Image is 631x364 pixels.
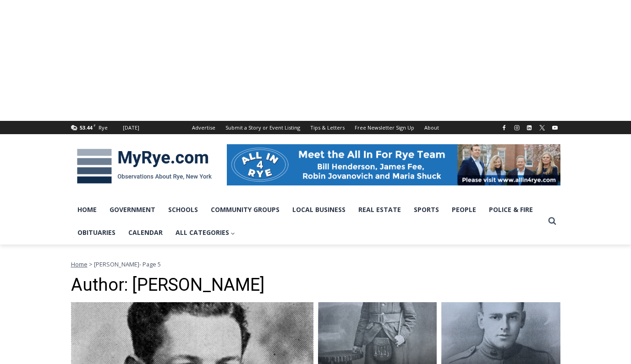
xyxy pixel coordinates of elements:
[499,122,510,133] a: Facebook
[169,221,242,244] a: All Categories
[352,198,407,221] a: Real Estate
[286,198,352,221] a: Local Business
[220,121,305,134] a: Submit a Story or Event Listing
[407,198,445,221] a: Sports
[71,198,103,221] a: Home
[204,198,286,221] a: Community Groups
[524,122,535,133] a: Linkedin
[511,122,522,133] a: Instagram
[71,275,560,296] h1: Author: [PERSON_NAME]
[71,260,88,268] a: Home
[483,198,539,221] a: Police & Fire
[187,121,220,134] a: Advertise
[89,260,93,268] span: >
[80,124,92,131] span: 53.44
[544,213,560,229] button: View Search Form
[93,123,96,128] span: F
[103,198,162,221] a: Government
[71,221,122,244] a: Obituaries
[94,260,139,268] span: [PERSON_NAME]
[176,228,236,238] span: All Categories
[99,124,108,132] div: Rye
[187,121,444,134] nav: Secondary Navigation
[445,198,483,221] a: People
[419,121,444,134] a: About
[537,122,548,133] a: X
[122,221,169,244] a: Calendar
[123,124,139,132] div: [DATE]
[305,121,350,134] a: Tips & Letters
[71,142,218,190] img: MyRye.com
[71,198,544,244] nav: Primary Navigation
[227,144,560,185] img: All in for Rye
[71,260,560,269] div: - Page 5
[549,122,560,133] a: YouTube
[350,121,419,134] a: Free Newsletter Sign Up
[162,198,204,221] a: Schools
[71,260,560,269] nav: Breadcrumbs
